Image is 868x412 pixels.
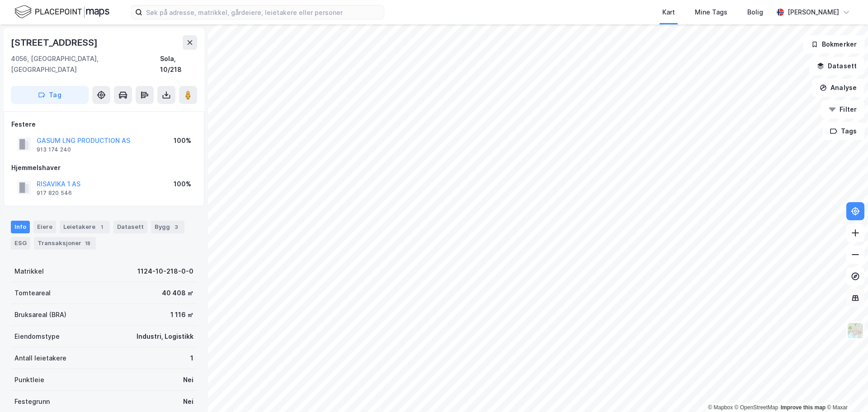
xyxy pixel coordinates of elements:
div: Leietakere [60,221,110,233]
button: Datasett [809,57,864,75]
div: Eiendomstype [14,331,60,342]
div: Kontrollprogram for chat [823,369,868,412]
div: 40 408 ㎡ [162,288,193,298]
div: Tomteareal [14,288,51,298]
div: Festegrunn [14,396,50,407]
div: Nei [183,396,193,407]
input: Søk på adresse, matrikkel, gårdeiere, leietakere eller personer [142,5,384,19]
div: ESG [11,237,30,250]
div: Mine Tags [695,7,727,18]
a: Improve this map [781,404,826,411]
div: 3 [172,223,181,232]
div: Bygg [151,221,184,233]
button: Filter [821,100,864,118]
div: 100% [174,135,191,146]
iframe: Chat Widget [823,369,868,412]
div: 4056, [GEOGRAPHIC_DATA], [GEOGRAPHIC_DATA] [11,53,160,75]
img: Z [847,322,864,339]
div: Transaksjoner [34,237,96,250]
div: Hjemmelshaver [11,162,197,173]
button: Tag [11,86,89,104]
div: Sola, 10/218 [160,53,197,75]
div: 1124-10-218-0-0 [137,266,193,277]
div: Antall leietakere [14,353,66,364]
div: Industri, Logistikk [137,331,193,342]
div: Bruksareal (BRA) [14,309,66,320]
img: logo.f888ab2527a4732fd821a326f86c7f29.svg [14,4,109,20]
div: Punktleie [14,374,44,385]
div: Kart [662,7,675,18]
div: [STREET_ADDRESS] [11,35,99,50]
div: [PERSON_NAME] [788,7,839,18]
div: 1 [190,353,193,364]
button: Bokmerker [803,35,864,53]
div: Datasett [113,221,147,233]
div: Eiere [33,221,56,233]
div: 1 116 ㎡ [170,309,193,320]
button: Analyse [812,79,864,97]
div: 913 174 240 [37,146,71,153]
a: OpenStreetMap [735,404,778,411]
div: Festere [11,119,197,130]
div: 100% [174,179,191,189]
div: 18 [83,239,92,248]
button: Tags [822,122,864,140]
a: Mapbox [708,404,733,411]
div: 917 820 546 [37,189,72,197]
div: Info [11,221,30,233]
div: Bolig [747,7,763,18]
div: Matrikkel [14,266,44,277]
div: Nei [183,374,193,385]
div: 1 [97,223,106,232]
